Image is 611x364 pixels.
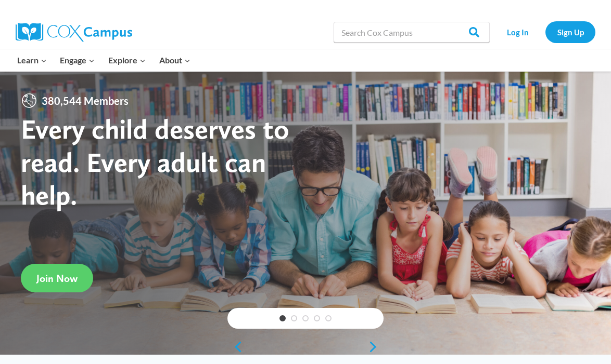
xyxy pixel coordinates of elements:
input: Search Cox Campus [334,22,490,43]
span: 380,544 Members [37,92,133,109]
a: Log In [495,21,540,43]
a: 3 [302,315,309,321]
nav: Secondary Navigation [495,21,595,43]
a: 1 [279,315,286,321]
a: Sign Up [545,21,595,43]
nav: Primary Navigation [10,49,197,71]
div: content slider buttons [227,336,384,357]
a: Join Now [21,264,93,292]
a: 4 [314,315,320,321]
span: Join Now [36,272,78,285]
a: next [368,341,384,353]
span: Explore [108,53,146,67]
span: Learn [17,53,47,67]
a: 2 [291,315,297,321]
a: 5 [325,315,332,321]
strong: Every child deserves to read. Every adult can help. [21,112,289,211]
span: Engage [60,53,95,67]
a: previous [227,341,243,353]
span: About [159,53,190,67]
img: Cox Campus [16,23,132,42]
